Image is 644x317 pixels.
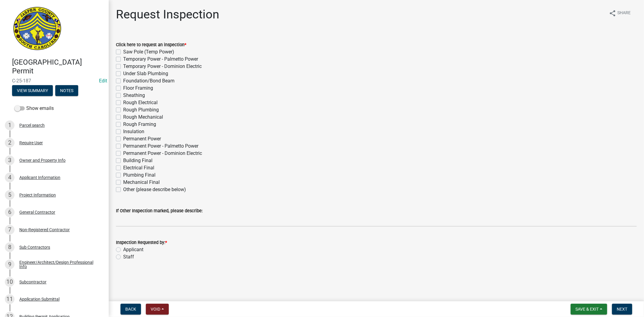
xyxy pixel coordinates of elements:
[123,70,168,77] label: Under Slab Plumbing
[5,207,14,217] div: 6
[19,260,99,269] div: Engineer/Architect/Design Professional Info
[19,123,45,127] div: Parcel search
[19,297,59,301] div: Application Submittal
[12,78,97,84] span: C-25-187
[19,158,66,162] div: Owner and Property Info
[123,121,156,128] label: Rough Framing
[123,246,143,253] label: Applicant
[19,280,46,284] div: Subcontractor
[123,164,154,171] label: Electrical Final
[19,175,60,180] div: Applicant Information
[123,135,161,142] label: Permanent Power
[123,171,155,179] label: Plumbing Final
[123,48,174,56] label: Saw Pole (Temp Power)
[575,307,599,312] span: Save & Exit
[123,150,202,157] label: Permanent Power - Dominion Electric
[123,63,202,70] label: Temporary Power - Dominion Electric
[120,304,141,315] button: Back
[12,85,53,96] button: View Summary
[123,253,134,261] label: Staff
[19,210,55,214] div: General Contractor
[612,304,632,315] button: Next
[151,307,160,312] span: Void
[99,78,107,84] a: Edit
[146,304,169,315] button: Void
[123,157,152,164] label: Building Final
[123,106,159,114] label: Rough Plumbing
[116,241,167,245] label: Inspection Requested by:
[116,43,186,47] label: Click here to request an inspection
[617,10,631,17] span: Share
[604,7,636,19] button: shareShare
[5,225,14,235] div: 7
[5,120,14,130] div: 1
[19,228,70,232] div: Non-Registered Contractor
[19,245,50,249] div: Sub Contractors
[55,85,78,96] button: Notes
[123,179,160,186] label: Mechanical Final
[5,294,14,304] div: 11
[12,88,53,93] wm-modal-confirm: Summary
[123,142,198,150] label: Permanent Power - Palmetto Power
[116,7,219,22] h1: Request Inspection
[5,173,14,182] div: 4
[116,209,203,213] label: If Other Inspection marked, please describe:
[12,6,62,52] img: Jasper County, South Carolina
[19,141,43,145] div: Require User
[125,307,136,312] span: Back
[12,58,104,75] h4: [GEOGRAPHIC_DATA] Permit
[123,85,153,92] label: Floor Framing
[5,277,14,287] div: 10
[123,99,158,106] label: Rough Electrical
[571,304,607,315] button: Save & Exit
[19,193,56,197] div: Project Information
[55,88,78,93] wm-modal-confirm: Notes
[123,77,175,85] label: Foundation/Bond Beam
[123,92,145,99] label: Sheathing
[5,155,14,165] div: 3
[5,190,14,200] div: 5
[5,242,14,252] div: 8
[99,78,107,84] wm-modal-confirm: Edit Application Number
[123,114,163,121] label: Rough Mechanical
[5,260,14,269] div: 9
[617,307,627,312] span: Next
[14,105,54,112] label: Show emails
[609,10,616,17] i: share
[123,186,186,193] label: Other (please describe below)
[123,56,198,63] label: Temporary Power - Palmetto Power
[5,138,14,148] div: 2
[123,128,144,135] label: Insulation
